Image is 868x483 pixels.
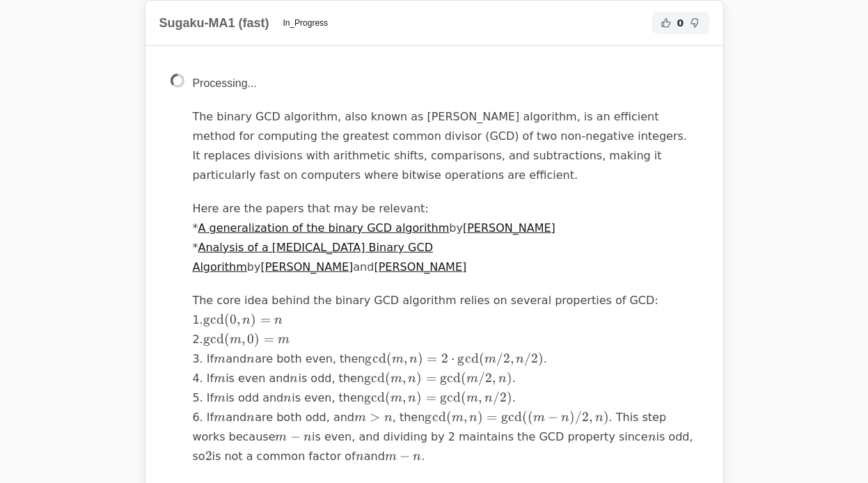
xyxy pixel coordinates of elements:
span: c d [364,370,385,386]
span: /2 [524,351,538,366]
span: ( [479,351,484,366]
span: g [364,370,371,386]
span: m [452,411,464,424]
span: m [214,392,226,404]
span: ) [507,390,512,405]
span: n [469,411,478,424]
a: Analysis of a [MEDICAL_DATA] Binary GCD Algorithm [193,241,434,274]
span: m [214,372,226,385]
span: , [493,370,496,386]
span: 0 [677,16,684,30]
span: n [595,411,603,424]
span: ( [224,331,230,347]
span: n [246,411,255,424]
span: m [214,411,226,424]
span: = [426,370,436,386]
a: [PERSON_NAME] [374,260,467,274]
span: n [303,431,312,443]
span: n [283,392,292,404]
span: ( [461,370,467,386]
h2: Sugaku-MA1 (fast) [159,13,269,33]
a: [PERSON_NAME] [260,260,353,274]
p: The binary GCD algorithm, also known as [PERSON_NAME] algorithm, is an efficient method for compu... [193,107,698,185]
span: ) [538,351,544,366]
span: m [214,353,226,365]
a: [PERSON_NAME] [463,221,555,235]
span: ) [570,409,576,425]
span: c d [425,409,445,425]
span: , [404,351,407,366]
span: m [230,333,242,346]
span: c d [364,390,385,405]
span: m [354,411,366,424]
span: Processing... [193,77,257,89]
span: n [290,372,299,385]
span: m [533,411,545,424]
span: − [548,409,558,425]
span: ) [417,390,423,405]
span: , [402,370,406,386]
span: ) [418,351,423,366]
span: m [484,353,496,365]
span: n [413,450,422,463]
span: g [440,370,447,386]
span: m [392,353,404,365]
span: ( [385,370,390,386]
span: c d [365,351,386,366]
span: n [356,450,364,463]
button: Not Helpful [687,15,704,31]
p: The core idea behind the binary GCD algorithm relies on several properties of GCD: 1. 2. 3. If an... [193,291,698,466]
span: n [648,431,656,443]
span: ( [386,351,392,366]
span: m [467,372,479,385]
span: = [487,409,497,425]
span: , [402,390,406,405]
span: n [384,411,393,424]
span: ) [417,370,423,386]
span: n [516,353,524,365]
span: − [290,429,301,444]
span: n [409,392,417,404]
span: ( [224,312,230,327]
span: , [464,409,467,425]
span: c d [203,331,224,347]
span: /2 [576,409,590,425]
span: /2 [493,390,507,405]
span: ( [385,390,390,405]
span: , [510,351,514,366]
span: = [260,312,271,327]
span: g [365,351,372,366]
span: , [479,390,482,405]
span: m [390,372,402,385]
span: , [242,331,245,347]
span: g [457,351,464,366]
span: n [409,353,418,365]
span: g [203,312,210,327]
span: 0 [247,331,254,347]
span: n [562,411,570,424]
span: = [427,351,437,366]
span: (( [522,409,533,425]
span: ) [603,409,609,425]
span: , [237,312,240,327]
span: ) [251,312,256,327]
span: c d [501,409,522,425]
span: m [278,333,290,346]
span: n [484,392,493,404]
span: = [426,390,436,405]
span: c d [440,370,461,386]
span: m [390,392,402,404]
span: m [385,450,397,463]
span: c d [203,312,224,327]
p: Here are the papers that may be relevant: * by * by and [193,199,698,277]
a: A generalization of the binary GCD algorithm [198,221,450,235]
span: In_Progress [275,15,337,31]
span: ( [446,409,452,425]
span: g [440,390,447,405]
button: Helpful [658,15,674,31]
span: = [264,331,274,347]
span: g [203,331,210,347]
span: c d [440,390,461,405]
span: 2 [205,448,212,464]
span: m [276,431,287,443]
